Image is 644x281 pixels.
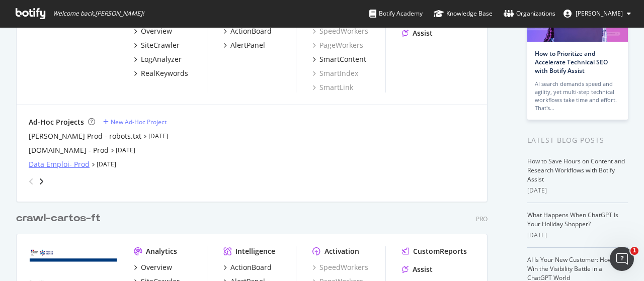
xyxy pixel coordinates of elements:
div: Knowledge Base [434,9,493,19]
a: ActionBoard [223,26,272,36]
a: CustomReports [402,246,467,256]
iframe: Intercom live chat [610,247,634,271]
div: angle-left [25,173,38,190]
div: RealKeywords [141,68,188,78]
a: SmartLink [312,82,353,92]
a: SiteCrawler [134,40,180,50]
a: What Happens When ChatGPT Is Your Holiday Shopper? [527,211,618,228]
div: AI search demands speed and agility, yet multi-step technical workflows take time and effort. Tha... [535,80,620,112]
a: SpeedWorkers [312,26,368,36]
div: Pro [476,215,488,223]
a: [DATE] [116,146,135,154]
div: ActionBoard [230,26,272,36]
div: New Ad-Hoc Project [111,118,167,126]
a: Assist [402,28,433,38]
div: Organizations [504,9,555,19]
div: Intelligence [235,246,275,256]
div: AlertPanel [230,40,265,50]
div: CustomReports [413,246,467,256]
div: angle-right [38,176,45,186]
span: 1 [630,247,638,255]
a: ActionBoard [223,262,272,272]
a: [DATE] [148,132,168,140]
div: crawl-cartos-ft [16,211,101,226]
a: [DOMAIN_NAME] - Prod [29,145,109,155]
a: crawl-cartos-ft [16,211,105,226]
a: Data Emploi- Prod [29,159,90,169]
a: SmartIndex [312,68,358,78]
span: Olivier Mitry [576,9,623,18]
a: Overview [134,262,172,272]
a: RealKeywords [134,68,188,78]
a: LogAnalyzer [134,54,182,64]
a: Assist [402,264,433,274]
div: Assist [413,264,433,274]
a: How to Prioritize and Accelerate Technical SEO with Botify Assist [535,49,608,75]
div: SiteCrawler [141,40,180,50]
a: SmartContent [312,54,366,64]
div: LogAnalyzer [141,54,182,64]
button: [PERSON_NAME] [555,6,639,22]
div: Analytics [146,246,177,256]
div: Ad-Hoc Projects [29,117,84,127]
div: ActionBoard [230,262,272,272]
div: SmartContent [319,54,366,64]
span: Welcome back, [PERSON_NAME] ! [53,10,144,18]
img: candidat.pe.fr [29,10,118,81]
div: Overview [141,262,172,272]
div: Activation [325,246,359,256]
a: SpeedWorkers [312,262,368,272]
a: AlertPanel [223,40,265,50]
a: New Ad-Hoc Project [103,118,167,126]
a: How to Save Hours on Content and Research Workflows with Botify Assist [527,157,625,183]
div: Overview [141,26,172,36]
div: Botify Academy [369,9,423,19]
div: [DATE] [527,186,628,195]
div: Assist [413,28,433,38]
div: Latest Blog Posts [527,135,628,146]
a: [PERSON_NAME] Prod - robots.txt [29,131,141,141]
a: PageWorkers [312,40,363,50]
div: [DATE] [527,231,628,240]
a: [DATE] [97,160,116,168]
a: Overview [134,26,172,36]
